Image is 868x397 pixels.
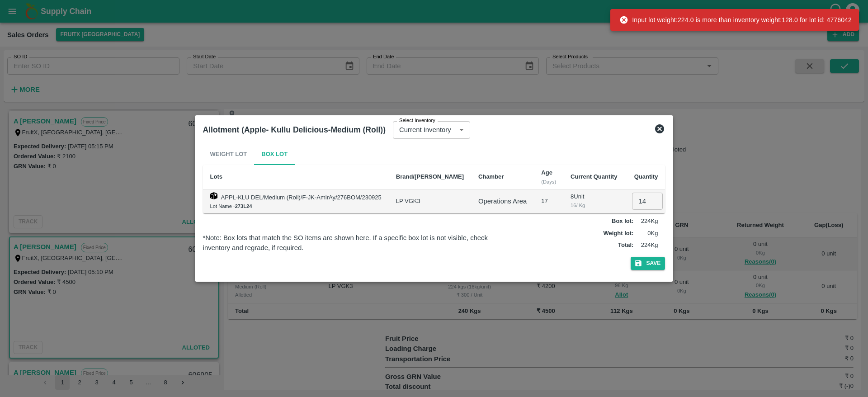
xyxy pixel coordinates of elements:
[612,217,633,226] label: Box lot :
[631,257,665,270] button: Save
[203,189,389,213] td: APPL-KLU DEL/Medium (Roll)/F-JK-AmirAy/276BOM/230925
[619,12,852,28] div: Input lot weight:224.0 is more than inventory weight:128.0 for lot id: 4776042
[399,117,435,124] label: Select Inventory
[571,173,617,180] b: Current Quantity
[571,201,617,209] div: 16 / Kg
[635,241,658,250] p: 224 Kg
[399,125,451,135] p: Current Inventory
[563,189,624,213] td: 8 Unit
[478,173,504,180] b: Chamber
[635,217,658,226] p: 224 Kg
[389,189,471,213] td: LP VGK3
[618,241,633,250] label: Total :
[635,229,658,238] p: 0 Kg
[632,193,663,210] input: 0
[254,143,295,165] button: Box Lot
[210,202,382,210] div: Lot Name -
[634,173,658,180] b: Quantity
[235,203,252,209] b: 273L24
[203,125,386,134] b: Allotment (Apple- Kullu Delicious-Medium (Roll))
[203,233,511,253] div: *Note: Box lots that match the SO items are shown here. If a specific box lot is not visible, che...
[210,192,217,199] img: box
[541,178,556,186] div: (Days)
[478,196,527,206] div: Operations Area
[603,229,633,238] label: Weight lot :
[541,169,552,176] b: Age
[210,173,222,180] b: Lots
[534,189,563,213] td: 17
[396,173,464,180] b: Brand/[PERSON_NAME]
